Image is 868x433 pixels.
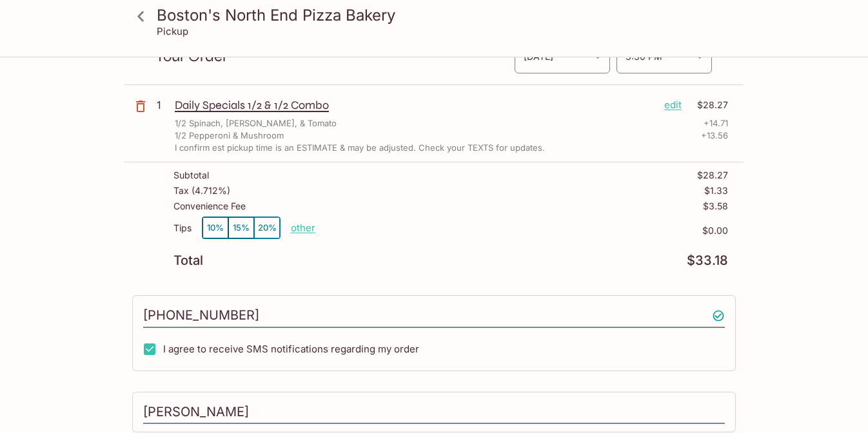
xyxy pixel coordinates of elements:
[701,130,728,142] p: + 13.56
[173,201,246,211] p: Convenience Fee
[173,255,203,267] p: Total
[291,222,315,234] button: other
[173,186,230,196] p: Tax ( 4.712% )
[175,98,654,112] p: Daily Specials 1/2 & 1/2 Combo
[155,50,514,63] p: Your Order
[173,170,209,180] p: Subtotal
[315,226,728,236] p: $0.00
[175,130,284,142] p: 1/2 Pepperoni & Mushroom
[689,98,728,112] p: $28.27
[157,25,188,37] p: Pickup
[228,217,254,238] button: 15%
[664,98,682,112] p: edit
[173,223,192,233] p: Tips
[687,255,728,267] p: $33.18
[163,343,419,355] span: I agree to receive SMS notifications regarding my order
[175,117,337,130] p: 1/2 Spinach, [PERSON_NAME], & Tomato
[704,117,728,130] p: + 14.71
[143,400,725,425] input: Enter first and last name
[703,201,728,211] p: $3.58
[143,303,725,328] input: Enter phone number
[157,98,170,112] p: 1
[254,217,280,238] button: 20%
[704,186,728,196] p: $1.33
[157,5,733,25] h3: Boston's North End Pizza Bakery
[175,142,545,154] p: I confirm est pickup time is an ESTIMATE & may be adjusted. Check your TEXTS for updates.
[697,170,728,180] p: $28.27
[202,217,228,238] button: 10%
